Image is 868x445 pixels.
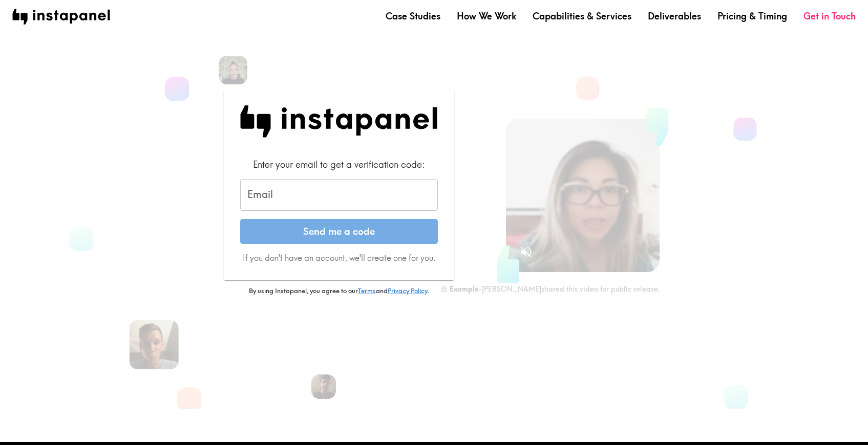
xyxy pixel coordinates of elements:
p: If you don't have an account, we'll create one for you. [240,252,438,263]
div: Enter your email to get a verification code: [240,158,438,171]
img: instapanel [12,9,110,25]
button: Sound is off [515,241,537,263]
img: Martina [219,56,247,84]
button: Send me a code [240,219,438,244]
a: Pricing & Timing [717,10,787,23]
a: How We Work [457,10,516,23]
a: Privacy Policy [388,286,427,295]
a: Get in Touch [803,10,856,23]
b: Example [450,284,478,294]
img: Eric [129,320,178,369]
div: - [PERSON_NAME] shared this video for public release. [440,284,660,294]
img: Instapanel [240,105,438,138]
a: Capabilities & Services [533,10,631,23]
a: Terms [358,286,376,295]
p: By using Instapanel, you agree to our and . [224,286,454,296]
img: Spencer [311,374,336,399]
a: Case Studies [386,10,440,23]
a: Deliverables [648,10,701,23]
